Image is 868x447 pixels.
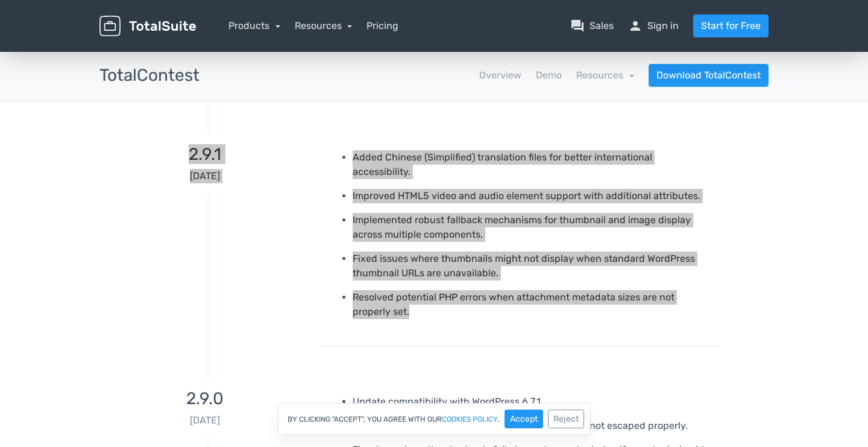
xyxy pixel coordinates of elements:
h3: TotalContest [99,66,200,85]
a: personSign in [628,19,679,33]
img: TotalSuite for WordPress [99,16,196,37]
span: person [628,19,643,33]
a: Demo [536,68,562,83]
div: By clicking "Accept", you agree with our . [278,403,591,435]
span: question_answer [570,19,585,33]
a: question_answerSales [570,19,614,33]
h3: 2.9.1 [99,145,310,164]
a: Products [228,20,280,31]
p: Added Chinese (Simplified) translation files for better international accessibility. [353,150,711,179]
h3: 2.9.0 [99,390,310,408]
a: Download TotalContest [649,64,769,87]
p: Update compatibility with WordPress 6.7.1. [353,395,711,409]
a: Start for Free [693,14,769,37]
a: Overview [479,68,521,83]
a: cookies policy [442,416,498,423]
button: Accept [505,410,543,428]
button: Reject [548,410,584,428]
p: Resolved potential PHP errors when attachment metadata sizes are not properly set. [353,290,711,319]
a: Pricing [366,19,398,33]
p: [DATE] [99,169,310,183]
a: Resources [295,20,353,31]
p: Improved HTML5 video and audio element support with additional attributes. [353,189,711,203]
a: Resources [576,69,634,81]
p: Fixed issues where thumbnails might not display when standard WordPress thumbnail URLs are unavai... [353,252,711,281]
p: Implemented robust fallback mechanisms for thumbnail and image display across multiple components. [353,213,711,242]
